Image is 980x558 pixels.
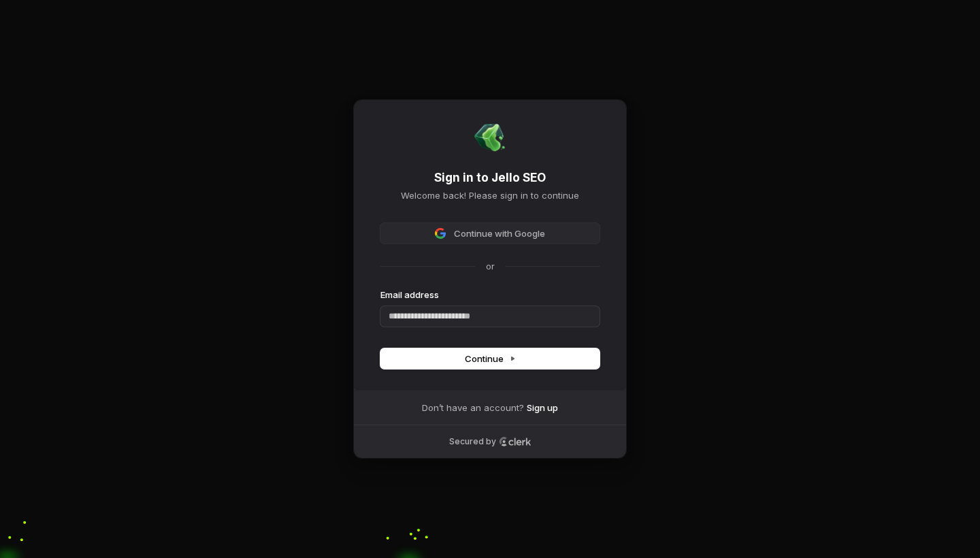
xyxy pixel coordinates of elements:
a: Sign up [527,401,558,414]
img: Sign in with Google [435,228,446,239]
span: Don’t have an account? [422,401,524,414]
p: Secured by [449,436,496,447]
label: Email address [380,289,439,301]
p: or [486,260,495,272]
button: Sign in with GoogleContinue with Google [380,223,600,244]
p: Welcome back! Please sign in to continue [380,189,600,201]
button: Continue [380,348,600,369]
span: Continue with Google [454,227,545,240]
a: Clerk logo [499,437,532,446]
h1: Sign in to Jello SEO [380,170,600,186]
img: Jello SEO [474,121,506,154]
span: Continue [465,352,516,365]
